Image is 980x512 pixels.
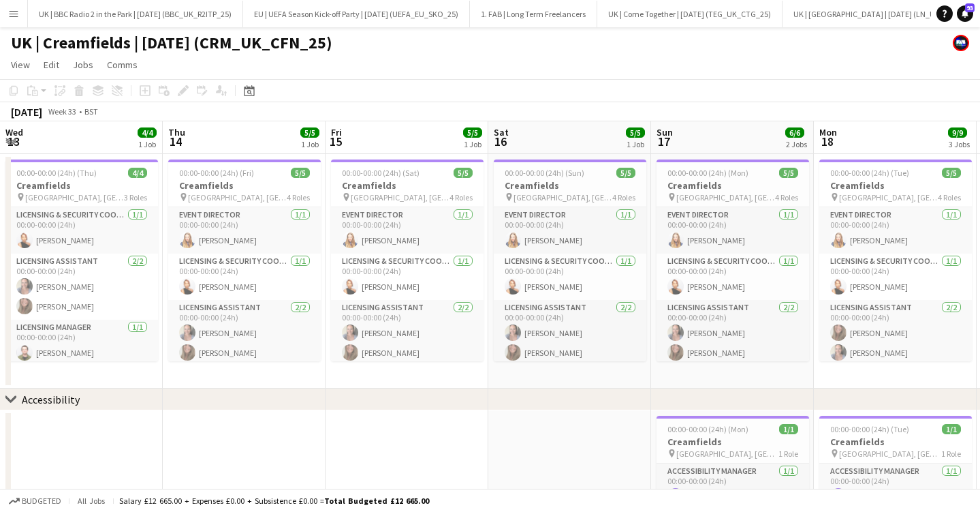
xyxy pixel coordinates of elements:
a: Jobs [67,56,99,74]
span: Fri [331,126,342,138]
app-card-role: Accessibility Manager1/100:00-00:00 (24h)[PERSON_NAME] [657,464,809,510]
a: View [5,56,35,74]
span: Mon [819,126,837,138]
span: 5/5 [779,168,798,178]
span: 5/5 [454,168,473,178]
span: Sat [494,126,509,138]
div: Accessibility [22,393,80,406]
span: 00:00-00:00 (24h) (Fri) [179,168,254,178]
h3: Creamfields [657,179,809,192]
span: 5/5 [300,127,319,138]
span: 00:00-00:00 (24h) (Mon) [667,424,748,434]
button: UK | BBC Radio 2 in the Park | [DATE] (BBC_UK_R2ITP_25) [28,1,243,27]
span: 18 [817,134,837,149]
app-job-card: 00:00-00:00 (24h) (Mon)1/1Creamfields [GEOGRAPHIC_DATA], [GEOGRAPHIC_DATA]1 RoleAccessibility Man... [657,416,809,510]
span: Edit [44,59,59,71]
app-card-role: Licensing Manager1/100:00-00:00 (24h)[PERSON_NAME] [5,320,158,366]
app-card-role: Event Director1/100:00-00:00 (24h)[PERSON_NAME] [657,207,809,254]
app-card-role: Licensing & Security Coordinator1/100:00-00:00 (24h)[PERSON_NAME] [657,254,809,300]
span: View [11,59,30,71]
span: 5/5 [626,127,645,138]
app-card-role: Licensing Assistant2/200:00-00:00 (24h)[PERSON_NAME][PERSON_NAME] [331,300,484,366]
span: 93 [965,3,975,12]
button: UK | Come Together | [DATE] (TEG_UK_CTG_25) [597,1,783,27]
span: 13 [3,134,23,149]
h1: UK | Creamfields | [DATE] (CRM_UK_CFN_25) [11,33,332,53]
app-card-role: Event Director1/100:00-00:00 (24h)[PERSON_NAME] [168,207,321,254]
span: 4 Roles [938,192,961,202]
span: Comms [107,59,138,71]
app-card-role: Event Director1/100:00-00:00 (24h)[PERSON_NAME] [819,207,972,254]
span: 5/5 [942,168,961,178]
app-job-card: 00:00-00:00 (24h) (Thu)4/4Creamfields [GEOGRAPHIC_DATA], [GEOGRAPHIC_DATA]3 RolesLicensing & Secu... [5,160,158,361]
span: Week 33 [45,106,79,117]
button: EU | UEFA Season Kick-off Party | [DATE] (UEFA_EU_SKO_25) [243,1,470,27]
span: [GEOGRAPHIC_DATA], [GEOGRAPHIC_DATA] [513,192,612,202]
span: 3 Roles [124,192,147,202]
h3: Creamfields [331,179,484,192]
app-job-card: 00:00-00:00 (24h) (Mon)5/5Creamfields [GEOGRAPHIC_DATA], [GEOGRAPHIC_DATA]4 RolesEvent Director1/... [657,160,809,361]
div: Salary £12 665.00 + Expenses £0.00 + Subsistence £0.00 = [119,496,429,506]
h3: Creamfields [5,179,158,192]
span: 9/9 [948,127,967,138]
app-user-avatar: FAB Recruitment [953,35,969,51]
span: 5/5 [616,168,635,178]
button: 1. FAB | Long Term Freelancers [470,1,597,27]
span: 16 [492,134,509,149]
a: Comms [101,56,143,74]
span: 00:00-00:00 (24h) (Sat) [342,168,420,178]
span: 00:00-00:00 (24h) (Mon) [667,168,748,178]
app-card-role: Accessibility Manager1/100:00-00:00 (24h)[PERSON_NAME] [819,464,972,510]
div: 00:00-00:00 (24h) (Sun)5/5Creamfields [GEOGRAPHIC_DATA], [GEOGRAPHIC_DATA]4 RolesEvent Director1/... [494,160,646,361]
span: 00:00-00:00 (24h) (Tue) [830,424,909,434]
span: 6/6 [785,127,804,138]
app-card-role: Licensing Assistant2/200:00-00:00 (24h)[PERSON_NAME][PERSON_NAME] [5,254,158,320]
app-card-role: Licensing Assistant2/200:00-00:00 (24h)[PERSON_NAME][PERSON_NAME] [494,300,646,366]
span: 5/5 [291,168,310,178]
app-job-card: 00:00-00:00 (24h) (Sat)5/5Creamfields [GEOGRAPHIC_DATA], [GEOGRAPHIC_DATA]4 RolesEvent Director1/... [331,160,484,361]
a: 93 [957,5,973,22]
span: Thu [168,126,185,138]
span: Total Budgeted £12 665.00 [324,496,429,506]
app-card-role: Licensing & Security Coordinator1/100:00-00:00 (24h)[PERSON_NAME] [819,254,972,300]
span: 4 Roles [612,192,635,202]
div: 3 Jobs [949,139,970,149]
app-job-card: 00:00-00:00 (24h) (Fri)5/5Creamfields [GEOGRAPHIC_DATA], [GEOGRAPHIC_DATA]4 RolesEvent Director1/... [168,160,321,361]
span: [GEOGRAPHIC_DATA], [GEOGRAPHIC_DATA] [188,192,287,202]
span: All jobs [75,496,108,506]
div: [DATE] [11,105,42,119]
span: Jobs [73,59,93,71]
app-job-card: 00:00-00:00 (24h) (Tue)5/5Creamfields [GEOGRAPHIC_DATA], [GEOGRAPHIC_DATA]4 RolesEvent Director1/... [819,160,972,361]
span: 5/5 [463,127,482,138]
span: 4 Roles [287,192,310,202]
h3: Creamfields [168,179,321,192]
span: [GEOGRAPHIC_DATA], [GEOGRAPHIC_DATA] [839,449,941,459]
span: [GEOGRAPHIC_DATA], [GEOGRAPHIC_DATA] [676,192,775,202]
span: Wed [5,126,23,138]
span: 4/4 [128,168,147,178]
span: Sun [657,126,673,138]
h3: Creamfields [494,179,646,192]
app-card-role: Licensing Assistant2/200:00-00:00 (24h)[PERSON_NAME][PERSON_NAME] [168,300,321,366]
span: 15 [329,134,342,149]
app-job-card: 00:00-00:00 (24h) (Tue)1/1Creamfields [GEOGRAPHIC_DATA], [GEOGRAPHIC_DATA]1 RoleAccessibility Man... [819,416,972,510]
div: BST [84,106,98,117]
span: 4 Roles [449,192,473,202]
a: Edit [38,56,65,74]
div: 1 Job [627,139,644,149]
div: 1 Job [301,139,319,149]
span: 00:00-00:00 (24h) (Tue) [830,168,909,178]
span: 1/1 [942,424,961,434]
span: 14 [166,134,185,149]
app-card-role: Licensing Assistant2/200:00-00:00 (24h)[PERSON_NAME][PERSON_NAME] [657,300,809,366]
span: 4 Roles [775,192,798,202]
button: Budgeted [7,494,63,509]
span: 1/1 [779,424,798,434]
div: 1 Job [464,139,481,149]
